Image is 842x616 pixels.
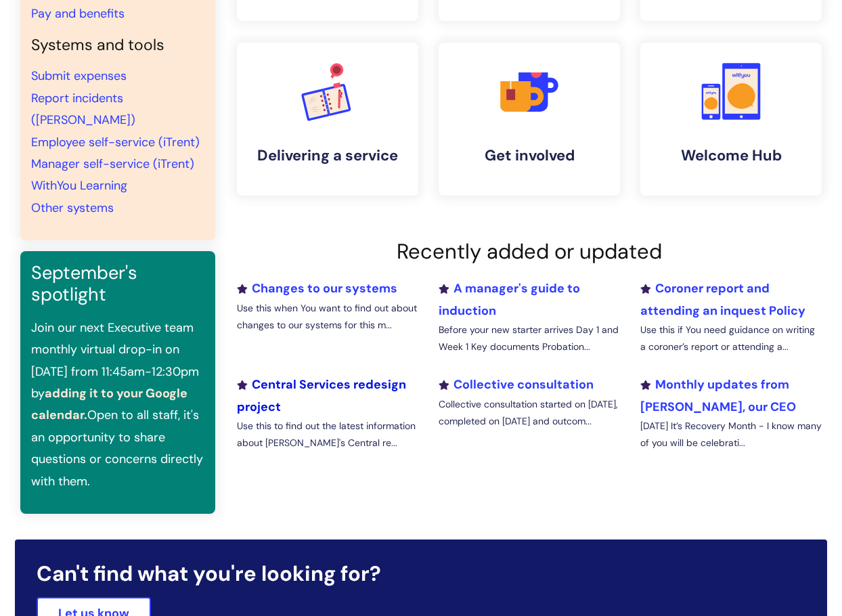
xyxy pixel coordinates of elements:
[31,5,125,22] a: Pay and benefits
[31,90,135,128] a: Report incidents ([PERSON_NAME])
[31,200,114,216] a: Other systems
[31,68,127,84] a: Submit expenses
[439,396,620,430] p: Collective consultation started on [DATE], completed on [DATE] and outcom...
[439,43,620,196] a: Get involved
[439,280,580,318] a: A manager's guide to induction
[237,43,418,196] a: Delivering a service
[640,376,796,414] a: Monthly updates from [PERSON_NAME], our CEO
[237,239,822,264] h2: Recently added or updated
[31,134,200,150] a: Employee self-service (iTrent)
[237,418,418,452] p: Use this to find out the latest information about [PERSON_NAME]'s Central re...
[31,385,187,423] a: adding it to your Google calendar.
[651,147,811,164] h4: Welcome Hub
[31,177,127,194] a: WithYou Learning
[37,561,805,586] h2: Can't find what you're looking for?
[640,322,822,355] p: Use this if You need guidance on writing a coroner’s report or attending a...
[237,280,397,296] a: Changes to our systems
[31,262,204,306] h3: September's spotlight
[31,36,204,55] h4: Systems and tools
[640,43,822,196] a: Welcome Hub
[248,147,407,164] h4: Delivering a service
[640,280,805,318] a: Coroner report and attending an inquest Policy
[31,156,194,172] a: Manager self-service (iTrent)
[449,147,609,164] h4: Get involved
[439,322,620,355] p: Before your new starter arrives Day 1 and Week 1 Key documents Probation...
[31,317,204,492] p: Join our next Executive team monthly virtual drop-in on [DATE] from 11:45am-12:30pm by Open to al...
[439,376,594,393] a: Collective consultation
[237,376,406,414] a: Central Services redesign project
[640,418,822,452] p: [DATE] It’s Recovery Month - I know many of you will be celebrati...
[237,300,418,334] p: Use this when You want to find out about changes to our systems for this m...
